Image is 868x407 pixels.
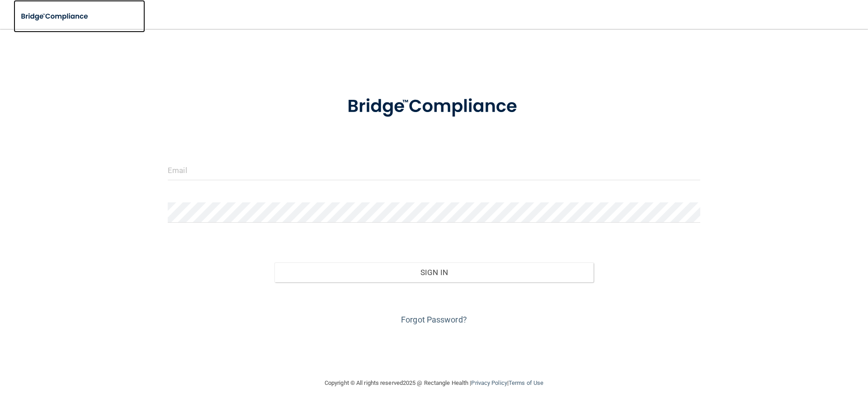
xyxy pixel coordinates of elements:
img: bridge_compliance_login_screen.278c3ca4.svg [329,83,539,130]
img: bridge_compliance_login_screen.278c3ca4.svg [14,7,97,26]
input: Email [168,160,700,180]
div: Copyright © All rights reserved 2025 @ Rectangle Health | | [269,369,599,398]
a: Privacy Policy [471,379,507,386]
button: Sign In [274,262,594,282]
a: Forgot Password? [401,315,467,324]
a: Terms of Use [509,379,543,386]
